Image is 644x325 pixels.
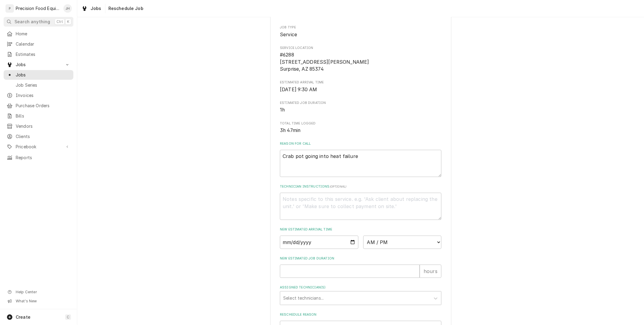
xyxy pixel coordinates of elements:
[56,19,63,24] span: Ctrl
[280,184,441,189] label: Technician Instructions
[280,106,441,114] span: Estimated Job Duration
[280,256,441,278] div: New Estimated Job Duration
[363,236,442,249] select: Time Select
[280,80,441,85] span: Estimated Arrival Time
[4,288,73,296] a: Go to Help Center
[280,25,441,30] span: Job Type
[63,4,72,13] div: Jason Hertel's Avatar
[67,19,69,24] span: K
[280,121,441,126] span: Total Time Logged
[16,62,61,68] span: Jobs
[280,127,441,134] span: Total Time Logged
[280,285,441,290] label: Assigned Technician(s)
[4,142,73,152] a: Go to Pricebook
[280,184,441,220] div: Technician Instructions
[280,51,441,73] span: Service Location
[4,29,73,39] a: Home
[63,4,72,13] div: JH
[91,5,101,11] span: Jobs
[4,111,73,121] a: Bills
[4,101,73,111] a: Purchase Orders
[16,103,70,109] span: Purchase Orders
[280,121,441,134] div: Total Time Logged
[16,51,70,57] span: Estimates
[16,290,70,294] span: Help Center
[4,50,73,59] a: Estimates
[280,141,441,146] label: Reason For Call
[16,144,61,150] span: Pricebook
[420,265,441,278] div: hours
[14,19,50,25] span: Search anything
[16,82,70,88] span: Job Series
[280,46,441,50] span: Service Location
[4,91,73,100] a: Invoices
[280,141,441,177] div: Reason For Call
[16,113,70,119] span: Bills
[280,80,441,93] div: Estimated Arrival Time
[280,101,441,114] div: Estimated Job Duration
[16,31,70,37] span: Home
[280,227,441,249] div: New Estimated Arrival Time
[79,4,104,13] a: Jobs
[16,5,60,11] div: Precision Food Equipment LLC
[280,227,441,232] label: New Estimated Arrival Time
[16,314,30,320] span: Create
[4,60,73,69] a: Go to Jobs
[4,297,73,305] a: Go to What's New
[280,101,441,105] span: Estimated Job Duration
[16,123,70,129] span: Vendors
[280,256,441,261] label: New Estimated Job Duration
[16,155,70,161] span: Reports
[280,31,441,38] span: Job Type
[4,121,73,131] a: Vendors
[280,107,285,113] span: 1h
[280,236,358,249] input: Date
[67,315,69,320] span: C
[280,52,369,72] span: #6288 [STREET_ADDRESS][PERSON_NAME] Surprise, AZ 85374
[4,17,73,27] button: Search anythingCtrlK
[4,80,73,90] a: Job Series
[280,87,317,92] span: [DATE] 9:30 AM
[4,132,73,141] a: Clients
[4,153,73,162] a: Reports
[4,39,73,49] a: Calendar
[16,299,70,304] span: What's New
[280,150,441,177] textarea: Crab pot going into heat failure
[280,25,441,38] div: Job Type
[280,32,297,37] span: Service
[5,4,14,13] div: Precision Food Equipment LLC's Avatar
[107,5,143,11] span: Reschedule Job
[16,134,70,140] span: Clients
[280,46,441,73] div: Service Location
[330,185,347,188] span: ( optional )
[280,312,441,317] label: Reschedule Reason
[16,72,70,78] span: Jobs
[280,127,300,133] span: 3h 47min
[280,285,441,305] div: Assigned Technician(s)
[16,41,70,47] span: Calendar
[5,4,14,13] div: P
[16,92,70,98] span: Invoices
[280,86,441,93] span: Estimated Arrival Time
[4,70,73,80] a: Jobs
